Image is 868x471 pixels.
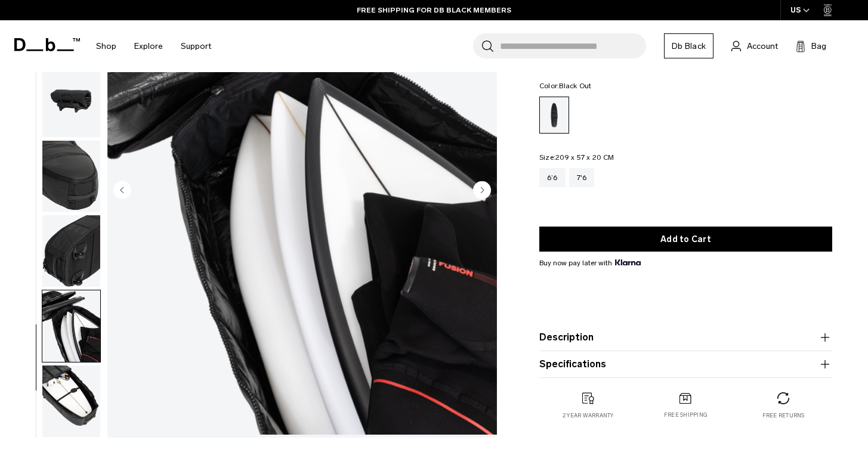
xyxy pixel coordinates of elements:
a: Shop [96,25,116,67]
span: 209 x 57 x 20 CM [555,153,614,162]
p: 2 year warranty [563,411,614,420]
a: Explore [134,25,163,67]
p: Free returns [762,411,805,420]
img: Surf Pro Coffin 6'6 - 3-4 Boards [42,365,100,437]
button: Surf Pro Coffin 6'6 - 3-4 Boards [42,140,101,213]
img: {"height" => 20, "alt" => "Klarna"} [615,259,641,265]
button: Surf Pro Coffin 6'6 - 3-4 Boards [42,365,101,438]
a: 6’6 [539,168,566,187]
a: Support [181,25,211,67]
span: Bag [811,40,826,52]
a: Account [731,39,778,53]
img: Surf Pro Coffin 6'6 - 3-4 Boards [42,66,100,137]
span: Buy now pay later with [539,258,641,268]
span: Black Out [559,82,591,90]
button: Surf Pro Coffin 6'6 - 3-4 Boards [42,215,101,287]
button: Surf Pro Coffin 6'6 - 3-4 Boards [42,65,101,138]
button: Add to Cart [539,227,832,252]
button: Description [539,330,832,345]
button: Next slide [473,181,491,202]
a: FREE SHIPPING FOR DB BLACK MEMBERS [357,5,511,16]
img: Surf Pro Coffin 6'6 - 3-4 Boards [42,290,100,362]
legend: Size: [539,154,614,161]
a: 7'6 [569,168,595,187]
button: Surf Pro Coffin 6'6 - 3-4 Boards [42,290,101,362]
button: Previous slide [113,181,131,202]
button: Specifications [539,357,832,371]
legend: Color: [539,82,592,89]
button: Bag [796,39,826,53]
img: Surf Pro Coffin 6'6 - 3-4 Boards [42,141,100,212]
a: Db Black [664,33,713,58]
p: Free shipping [664,411,708,420]
a: Black Out [539,97,569,134]
img: Surf Pro Coffin 6'6 - 3-4 Boards [42,215,100,287]
span: Account [747,40,778,52]
nav: Main Navigation [87,20,220,72]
